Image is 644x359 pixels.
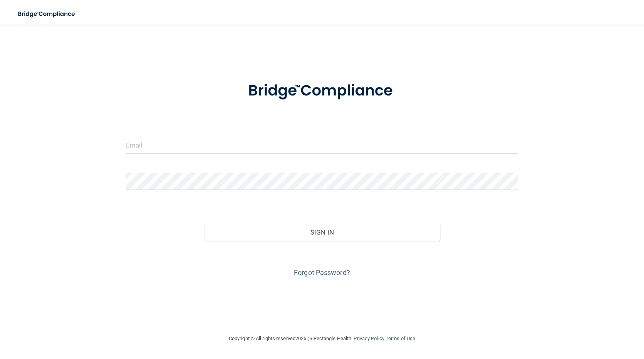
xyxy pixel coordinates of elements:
[354,336,384,341] a: Privacy Policy
[12,6,82,22] img: bridge_compliance_login_screen.278c3ca4.svg
[126,136,518,154] input: Email
[181,326,463,351] div: Copyright © All rights reserved 2025 @ Rectangle Health | |
[294,268,350,277] a: Forgot Password?
[386,336,415,341] a: Terms of Use
[232,71,412,111] img: bridge_compliance_login_screen.278c3ca4.svg
[204,224,439,241] button: Sign In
